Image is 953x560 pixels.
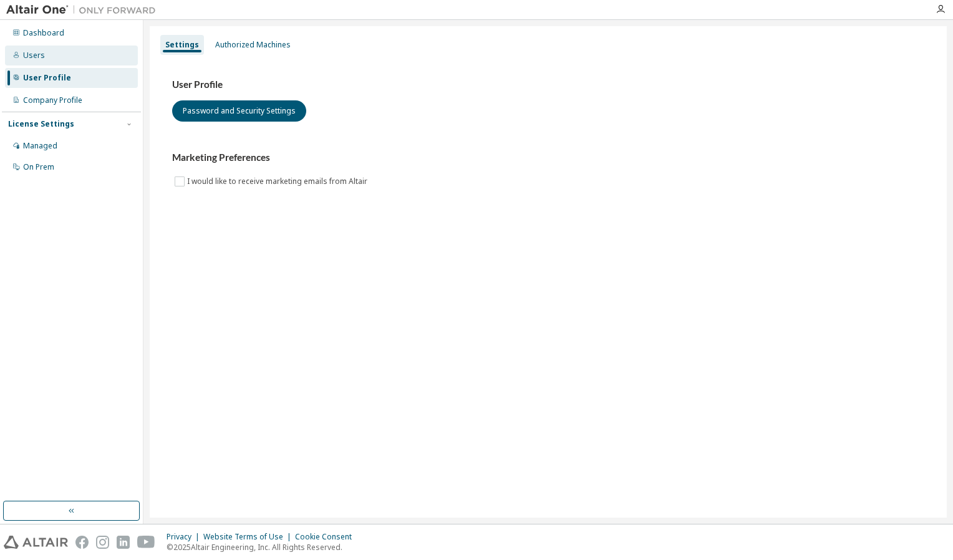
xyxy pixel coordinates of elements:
div: User Profile [23,73,71,83]
img: youtube.svg [137,536,155,549]
p: © 2025 Altair Engineering, Inc. All Rights Reserved. [167,542,359,553]
h3: Marketing Preferences [172,152,924,164]
label: I would like to receive marketing emails from Altair [187,174,370,189]
div: On Prem [23,162,54,172]
div: License Settings [8,119,74,129]
img: facebook.svg [75,536,89,549]
div: Company Profile [23,95,82,105]
img: linkedin.svg [117,536,130,549]
div: Website Terms of Use [203,532,295,542]
img: instagram.svg [96,536,109,549]
img: altair_logo.svg [4,536,68,549]
div: Cookie Consent [295,532,359,542]
button: Password and Security Settings [172,100,306,122]
div: Dashboard [23,28,64,38]
h3: User Profile [172,79,924,91]
div: Users [23,51,45,60]
div: Privacy [167,532,203,542]
div: Authorized Machines [215,40,291,50]
div: Settings [165,40,199,50]
img: Altair One [6,4,162,16]
div: Managed [23,141,57,151]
